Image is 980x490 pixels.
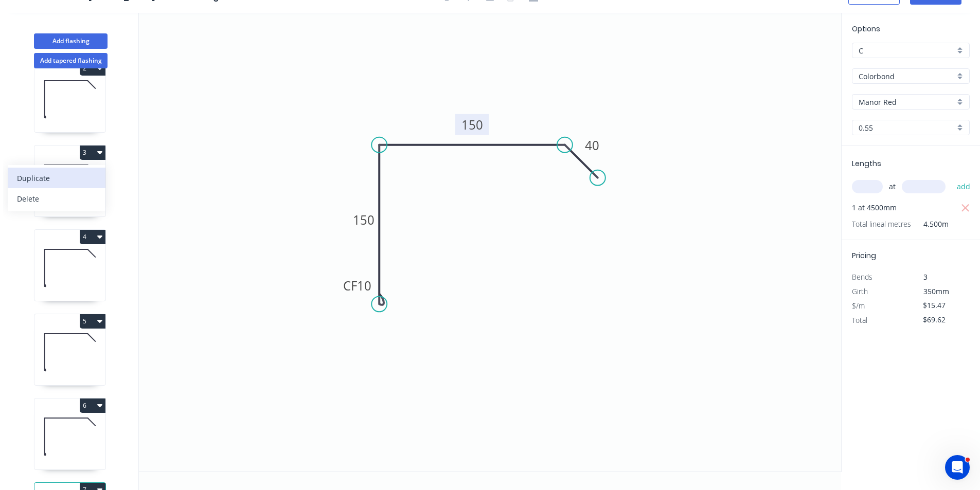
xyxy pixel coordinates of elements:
button: Delete [8,188,105,209]
button: Duplicate [8,168,105,188]
svg: 0 [139,13,841,471]
span: 4.500m [911,217,949,231]
button: Add tapered flashing [34,53,108,68]
button: 3 [80,146,105,160]
tspan: 10 [357,277,371,294]
button: 5 [80,314,105,329]
button: 4 [80,230,105,244]
span: Bends [852,272,872,282]
button: 2 [80,61,105,76]
tspan: 150 [353,211,375,228]
div: Delete [17,191,96,206]
span: Options [852,24,880,34]
span: Girth [852,286,868,296]
span: at [889,179,896,194]
tspan: CF [343,277,357,294]
span: Lengths [852,158,881,169]
button: Add flashing [34,33,108,49]
iframe: Intercom live chat [945,455,970,480]
button: 6 [80,398,105,413]
span: 350mm [923,286,949,296]
span: Total [852,315,867,325]
span: 3 [923,272,928,282]
input: Colour [859,97,955,107]
tspan: 40 [585,137,599,154]
span: Pricing [852,250,876,261]
span: Total lineal metres [852,217,911,231]
input: Material [859,71,955,82]
tspan: 150 [461,116,483,133]
span: $/m [852,301,865,311]
input: Thickness [859,122,955,133]
div: Duplicate [17,171,96,186]
button: add [952,178,976,195]
span: 1 at 4500mm [852,201,897,215]
input: Price level [859,45,955,56]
